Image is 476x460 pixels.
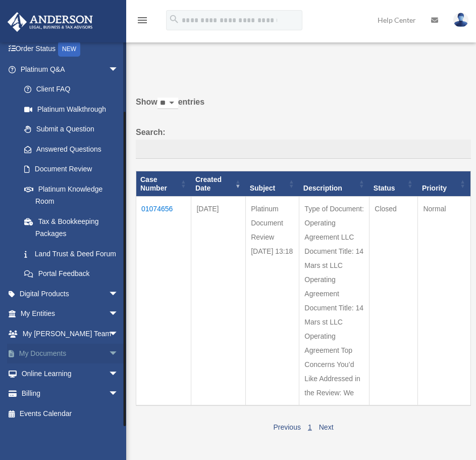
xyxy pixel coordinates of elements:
a: Platinum Walkthrough [14,99,129,119]
span: arrow_drop_down [109,59,129,80]
span: arrow_drop_down [109,304,129,325]
i: menu [136,14,148,26]
a: My Documentsarrow_drop_down [7,344,134,364]
i: search [169,14,180,25]
span: arrow_drop_down [109,324,129,344]
img: Anderson Advisors Platinum Portal [5,12,96,32]
label: Search: [136,125,471,159]
td: Type of Document: Operating Agreement LLC Document Title: 14 Mars st LLC Operating Agreement Docu... [299,197,369,406]
a: Document Review [14,159,129,179]
a: Land Trust & Deed Forum [14,244,129,264]
div: NEW [58,41,80,57]
a: Next [319,423,334,431]
td: Normal [418,197,471,406]
select: Showentries [157,98,178,109]
a: My Entitiesarrow_drop_down [7,304,134,324]
td: Closed [369,197,418,406]
span: arrow_drop_down [109,363,129,384]
a: Tax & Bookkeeping Packages [14,211,129,244]
a: Submit a Question [14,119,129,140]
a: My [PERSON_NAME] Teamarrow_drop_down [7,324,134,344]
th: Case Number: activate to sort column ascending [136,171,191,197]
a: Online Learningarrow_drop_down [7,363,134,384]
a: Events Calendar [7,403,134,424]
th: Status: activate to sort column ascending [369,171,418,197]
th: Created Date: activate to sort column ascending [191,171,246,197]
a: menu [136,18,148,26]
th: Description: activate to sort column ascending [299,171,369,197]
th: Priority: activate to sort column ascending [418,171,471,197]
th: Subject: activate to sort column ascending [246,171,299,197]
a: Client FAQ [14,79,129,100]
a: Digital Productsarrow_drop_down [7,284,134,304]
a: Portal Feedback [14,264,129,284]
a: Platinum Q&Aarrow_drop_down [7,59,129,79]
span: arrow_drop_down [109,384,129,404]
a: Answered Questions [14,139,124,159]
label: Show entries [136,95,471,119]
img: User Pic [453,13,468,27]
td: Platinum Document Review [DATE] 13:18 [246,197,299,406]
a: Platinum Knowledge Room [14,179,129,211]
a: Billingarrow_drop_down [7,384,134,404]
input: Search: [136,140,471,159]
td: [DATE] [191,197,246,406]
span: arrow_drop_down [109,344,129,364]
a: 1 [308,423,312,431]
span: arrow_drop_down [109,284,129,304]
td: 01074656 [136,197,191,406]
a: Previous [273,423,300,431]
a: Order StatusNEW [7,39,134,60]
